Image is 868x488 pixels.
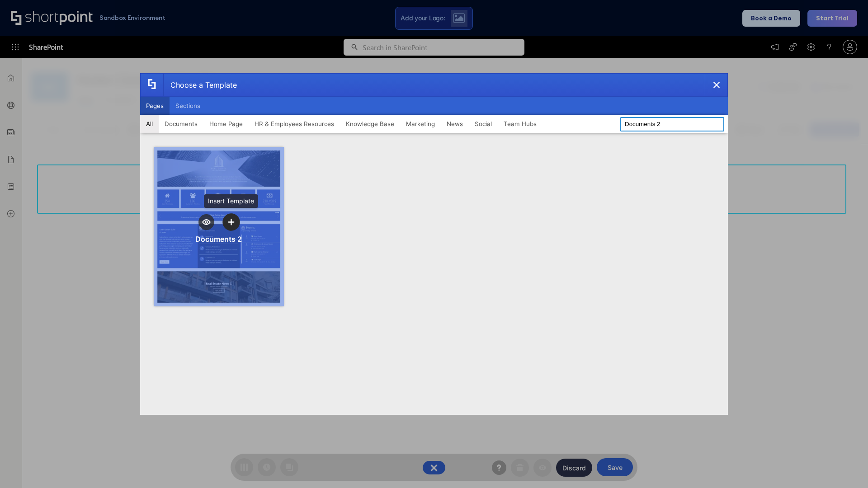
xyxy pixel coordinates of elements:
[140,97,170,115] button: Pages
[498,115,542,133] button: Team Hubs
[249,115,340,133] button: HR & Employees Resources
[469,115,498,133] button: Social
[441,115,469,133] button: News
[203,115,249,133] button: Home Page
[400,115,441,133] button: Marketing
[340,115,400,133] button: Knowledge Base
[823,445,868,488] iframe: Chat Widget
[195,235,242,244] div: Documents 2
[140,73,728,415] div: template selector
[620,117,724,131] input: Search
[163,74,237,96] div: Choose a Template
[140,115,159,133] button: All
[159,115,203,133] button: Documents
[170,97,206,115] button: Sections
